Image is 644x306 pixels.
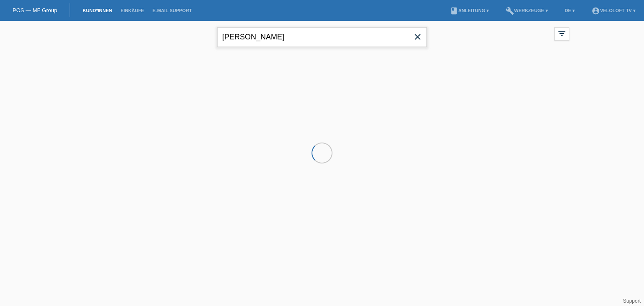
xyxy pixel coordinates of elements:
i: filter_list [557,29,566,38]
a: Kund*innen [78,8,116,13]
a: Einkäufe [116,8,148,13]
i: book [450,7,458,15]
a: Support [623,298,641,304]
a: POS — MF Group [13,7,57,13]
input: Suche... [217,27,427,47]
a: buildWerkzeuge ▾ [501,8,552,13]
i: build [506,7,514,15]
a: bookAnleitung ▾ [446,8,493,13]
i: close [413,32,423,42]
a: E-Mail Support [148,8,196,13]
i: account_circle [592,7,600,15]
a: account_circleVeloLoft TV ▾ [587,8,640,13]
a: DE ▾ [561,8,579,13]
